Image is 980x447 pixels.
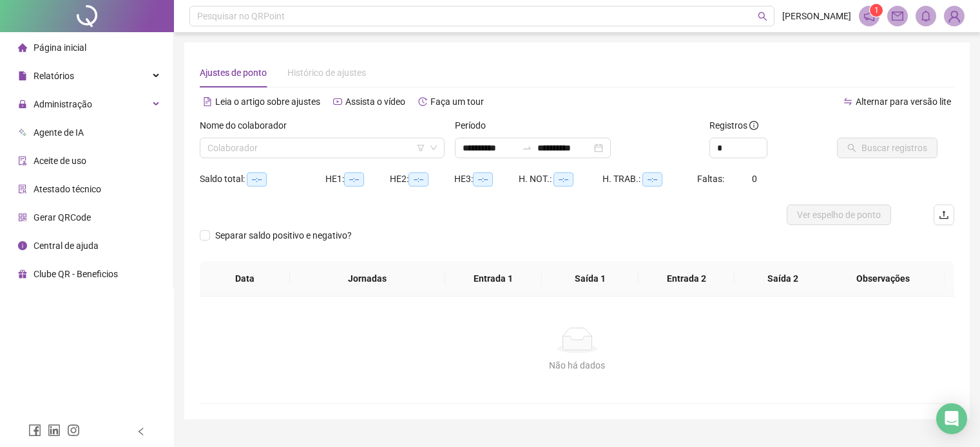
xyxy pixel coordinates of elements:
[936,403,967,434] div: Open Intercom Messenger
[344,172,364,187] span: --:--
[455,118,494,132] label: Período
[752,174,757,184] span: 0
[454,172,519,187] div: HE 3:
[787,205,891,225] button: Ver espelho de ponto
[920,10,932,22] span: bell
[18,185,27,194] span: solution
[287,68,366,78] span: Histórico de ajustes
[18,71,27,80] span: file
[137,427,146,436] span: left
[408,172,428,187] span: --:--
[837,138,937,158] button: Buscar registros
[445,261,542,296] th: Entrada 1
[542,261,639,296] th: Saída 1
[34,212,91,223] span: Gerar QRCode
[749,121,758,130] span: info-circle
[892,10,903,22] span: mail
[863,10,875,22] span: notification
[709,118,758,132] span: Registros
[34,184,101,194] span: Atestado técnico
[945,6,964,26] img: 77048
[345,96,405,107] span: Assista o vídeo
[522,143,532,153] span: swap-right
[67,424,80,437] span: instagram
[18,213,27,222] span: qrcode
[325,172,390,187] div: HE 1:
[200,118,295,132] label: Nome do colaborador
[200,68,267,78] span: Ajustes de ponto
[210,228,357,242] span: Separar saldo positivo e negativo?
[856,96,951,107] span: Alternar para versão lite
[18,43,27,52] span: home
[18,269,27,278] span: gift
[34,42,86,53] span: Página inicial
[430,96,484,107] span: Faça um tour
[18,241,27,250] span: info-circle
[843,97,852,106] span: swap
[28,424,41,437] span: facebook
[417,144,425,152] span: filter
[602,172,697,187] div: H. TRAB.:
[18,100,27,109] span: lock
[473,172,493,187] span: --:--
[290,261,445,296] th: Jornadas
[642,172,662,187] span: --:--
[203,97,212,106] span: file-text
[822,261,945,296] th: Observações
[390,172,454,187] div: HE 2:
[247,172,267,187] span: --:--
[782,9,851,23] span: [PERSON_NAME]
[34,241,99,251] span: Central de ajuda
[48,424,61,437] span: linkedin
[735,261,831,296] th: Saída 2
[200,261,290,296] th: Data
[522,143,532,153] span: to
[639,261,735,296] th: Entrada 2
[430,144,437,152] span: down
[939,210,949,220] span: upload
[18,156,27,165] span: audit
[215,358,939,372] div: Não há dados
[418,97,427,106] span: history
[34,269,118,279] span: Clube QR - Beneficios
[553,172,573,187] span: --:--
[333,97,342,106] span: youtube
[200,172,325,187] div: Saldo total:
[758,12,767,21] span: search
[34,127,84,138] span: Agente de IA
[697,174,726,184] span: Faltas:
[34,156,86,166] span: Aceite de uso
[215,96,320,107] span: Leia o artigo sobre ajustes
[874,6,879,15] span: 1
[870,4,883,17] sup: 1
[34,71,74,81] span: Relatórios
[34,99,92,109] span: Administração
[832,271,935,286] span: Observações
[519,172,602,187] div: H. NOT.:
